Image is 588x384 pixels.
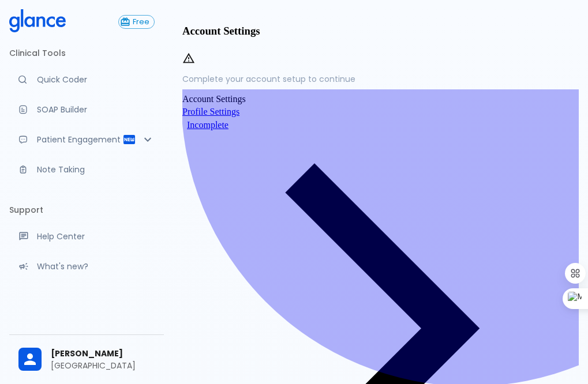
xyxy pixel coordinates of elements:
[9,293,164,321] li: Settings
[37,231,155,242] p: Help Center
[182,25,579,37] h3: Account Settings
[9,224,164,249] a: Get help from our support team
[128,18,154,27] span: Free
[37,74,155,85] p: Quick Coder
[118,15,164,29] a: Click to view or change your subscription
[51,348,155,360] span: [PERSON_NAME]
[9,196,164,224] li: Support
[9,67,164,92] a: Moramiz: Find ICD10AM codes instantly
[182,107,239,116] span: Profile Settings
[9,254,164,279] div: Recent updates and feature releases
[37,261,155,272] p: What's new?
[182,120,233,130] span: Incomplete
[51,360,155,371] p: [GEOGRAPHIC_DATA]
[182,73,579,85] p: Complete your account setup to continue
[182,94,579,104] li: Account Settings
[9,39,164,67] li: Clinical Tools
[9,127,164,152] div: Patient Reports & Referrals
[9,340,164,379] div: [PERSON_NAME][GEOGRAPHIC_DATA]
[9,97,164,122] a: Docugen: Compose a clinical documentation in seconds
[9,157,164,182] a: Advanced note-taking
[37,104,155,115] p: SOAP Builder
[37,164,155,175] p: Note Taking
[37,134,122,145] p: Patient Engagement
[118,15,155,29] button: Free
